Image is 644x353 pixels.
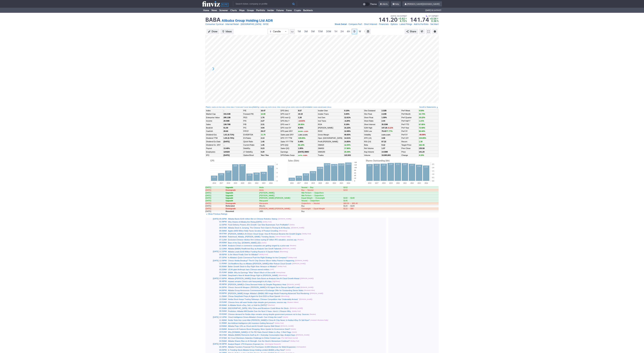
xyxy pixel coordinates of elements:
[216,106,218,108] a: JD
[430,17,436,20] span: +0.54
[344,134,351,136] b: 40.65%
[391,1,401,7] a: Help
[349,23,362,26] a: Compare Perf.
[228,254,258,256] a: Is the Worst Finally Over for Alibaba?
[206,137,218,139] a: Dividend TTM
[401,126,418,129] td: Perf Year
[243,112,260,116] td: Forward P/E
[318,106,322,108] a: KBAB
[298,154,307,156] a: 4.87% -0.82%
[313,106,318,108] a: BABX
[386,130,392,132] span: 77.77%
[249,106,253,108] a: BIDU
[228,224,289,226] a: Food Delivery Powers JD's Growth: Can New Businesses Turn Profitable?
[382,120,385,122] a: 2.44
[223,141,229,143] b: [DATE]
[243,109,260,112] td: P/E
[382,113,386,115] b: 2.23B
[410,17,429,23] strong: 141.74
[318,116,344,119] td: Inst Own
[205,157,321,159] img: nic2x2.gif
[303,155,307,156] span: -0.82%
[344,127,351,129] b: 15.22%
[228,272,275,274] a: BABA- Why its Earnings "Miss" Wasn't Much of One at All
[298,151,309,153] b: [DATE] BMO
[431,20,436,22] span: 0.38
[432,29,438,34] button: Chart Settings
[206,144,221,146] a: Dividend Gr. 3/5Y
[228,292,309,294] a: [PERSON_NAME]-Image: Alibaba's (BABA) 20B Image Model Featuring Advanced Text Rendering
[205,216,321,217] img: nic2x2.gif
[344,110,350,112] b: 0.10%
[228,251,279,253] a: Alibaba Leads $140 Million Funding Round in X Square Robot
[275,8,285,13] a: Futures
[419,113,425,115] span: 16.73%
[228,260,294,262] a: China's Nvidia Breakup? The AI Chip Divorce Silicon Valley Feared Is Happening
[206,147,212,149] a: Payout
[298,120,305,122] span: -14.01%
[206,123,223,126] td: Sales
[268,29,289,34] button: Chart Type
[223,137,234,139] a: 1.05 (0.74%)
[426,14,439,18] span: 07:59PM ET
[318,130,344,133] td: ROIC
[318,119,344,123] td: Inst Trans
[407,3,440,5] span: [PERSON_NAME][DOMAIN_NAME]
[228,343,264,345] a: Analyst Report: ZTO Express (Cayman) Inc.
[419,127,425,129] span: 72.58%
[359,30,361,33] span: W
[243,123,260,126] td: P/B
[228,331,291,333] a: Why [DOMAIN_NAME]'s 9.74x P/E Ratio Doesn't Make it a Buy: 3 Red Flags
[419,29,425,34] button: Explore new features
[240,106,244,108] a: WMT
[377,23,379,26] span: •
[401,116,418,119] td: Perf Quarter
[379,23,389,26] a: Financials
[255,8,266,13] a: Portfolio
[419,116,425,119] span: 19.22%
[223,144,225,146] small: - -
[206,119,223,123] td: Income
[222,106,226,108] a: MELI
[429,23,430,26] span: •
[410,30,416,33] span: Share
[426,29,431,34] a: Fullscreen
[262,23,263,26] span: •
[401,109,418,112] td: Perf Week
[396,14,397,18] span: •
[290,29,295,34] button: Interval
[206,112,223,116] td: Market Cap
[349,23,362,25] span: Compare Perf.
[228,319,310,321] a: Nvidia Tests Key Level After [PERSON_NAME]'s China AI Chip News; Is Nvidia A Buy Or Sell Now?
[228,245,289,247] a: Analysis-China's e-commerce companies are getting singed by a price war
[244,106,249,108] a: SHOP
[261,134,266,136] span: 11.79
[364,109,381,112] td: Shs Outstand
[387,127,393,129] span: -4.11%
[298,113,303,115] b: 10.10
[281,106,286,108] a: CGGO
[280,133,298,136] td: Sales past 3/5Y
[378,17,398,23] strong: 141.20
[419,106,438,108] a: Scroll to Statements
[206,109,223,112] td: Index
[261,120,264,122] b: 2.27
[206,134,217,136] a: Dividend Est.
[419,134,426,136] span: -49.99%
[206,141,221,143] a: Dividend Ex-Date
[295,106,299,108] a: IVES
[243,126,260,129] td: P/C
[228,283,286,285] a: [PERSON_NAME]'s China Demand Holds Up Despite Regulatory Heat
[280,130,298,133] td: EPS past 3/5Y
[362,2,377,6] a: Theme
[318,112,344,116] td: Insider Trans
[318,109,344,112] td: Insider Own
[400,20,405,22] span: 4.15
[243,133,260,136] td: EV/EBITDA
[223,110,224,112] b: -
[419,144,425,146] span: 162.46
[370,2,377,6] span: Theme
[228,346,296,348] a: Alibaba Founders Financial Firm Purchases 10,000 Ethereum for Web3 Expansion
